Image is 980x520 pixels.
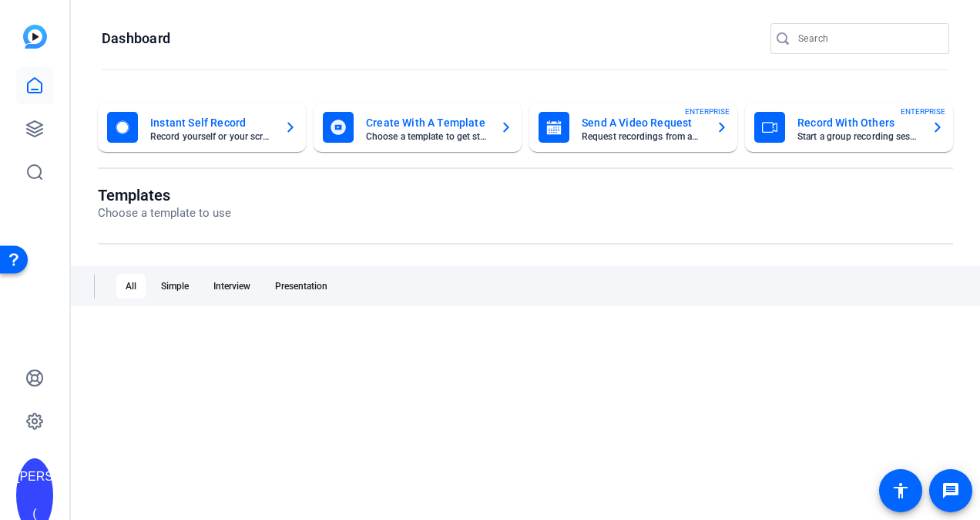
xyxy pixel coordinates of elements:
button: Create With A TemplateChoose a template to get started [314,103,522,152]
div: Interview [204,274,260,299]
button: Instant Self RecordRecord yourself or your screen [98,103,306,152]
mat-card-title: Send A Video Request [582,113,703,132]
mat-card-title: Create With A Template [366,113,488,132]
mat-icon: accessibility [891,481,910,500]
button: Record With OthersStart a group recording sessionENTERPRISE [745,103,953,152]
img: blue-gradient.svg [23,25,47,49]
h1: Dashboard [102,29,170,48]
h1: Templates [98,186,231,204]
mat-card-subtitle: Record yourself or your screen [150,132,272,141]
span: ENTERPRISE [685,106,730,117]
span: ENTERPRISE [901,106,945,117]
mat-icon: message [941,481,960,500]
mat-card-title: Record With Others [797,113,919,132]
div: Simple [152,274,198,299]
button: Send A Video RequestRequest recordings from anyone, anywhereENTERPRISE [529,103,737,152]
mat-card-subtitle: Choose a template to get started [366,132,488,141]
mat-card-title: Instant Self Record [150,113,272,132]
mat-card-subtitle: Request recordings from anyone, anywhere [582,132,703,141]
div: Presentation [266,274,337,299]
div: All [116,274,146,299]
mat-card-subtitle: Start a group recording session [797,132,919,141]
input: Search [798,29,937,48]
p: Choose a template to use [98,204,231,222]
